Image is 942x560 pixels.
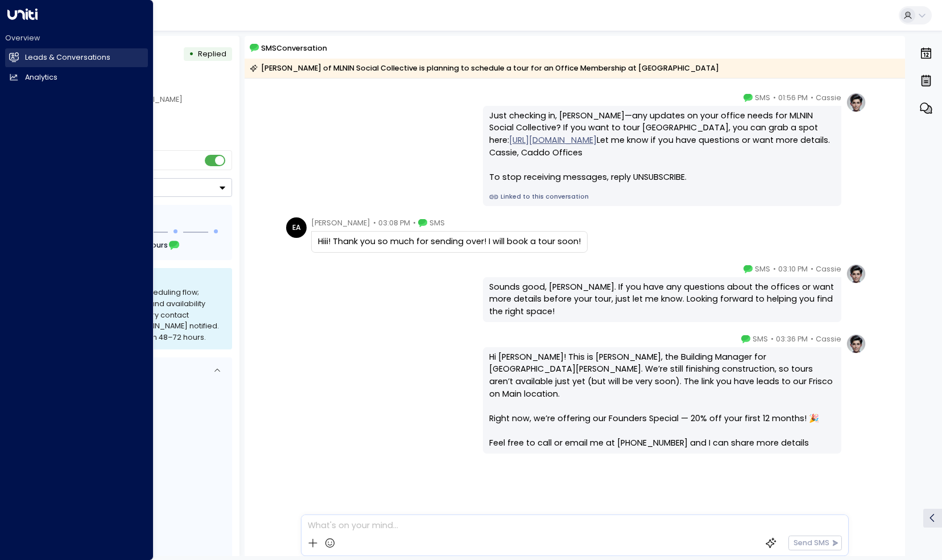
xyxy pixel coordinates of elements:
[846,263,866,284] img: profile-logo.png
[811,92,813,104] span: •
[489,281,835,318] div: Sounds good, [PERSON_NAME]. If you have any questions about the offices or want more details befo...
[198,49,226,59] span: Replied
[755,263,770,275] span: SMS
[753,333,768,345] span: SMS
[811,263,813,275] span: •
[373,217,376,229] span: •
[261,42,327,54] span: SMS Conversation
[189,45,194,63] div: •
[5,33,148,43] h2: Overview
[811,333,813,345] span: •
[378,217,410,229] span: 03:08 PM
[489,110,835,184] div: Just checking in, [PERSON_NAME]—any updates on your office needs for MLNIN Social Collective? If ...
[846,333,866,354] img: profile-logo.png
[413,217,416,229] span: •
[25,52,110,63] h2: Leads & Conversations
[846,92,866,113] img: profile-logo.png
[773,263,776,275] span: •
[509,134,597,147] a: [URL][DOMAIN_NAME]
[5,68,148,87] a: Analytics
[489,192,835,201] a: Linked to this conversation
[489,351,835,450] div: Hi [PERSON_NAME]! This is [PERSON_NAME], the Building Manager for [GEOGRAPHIC_DATA][PERSON_NAME]....
[311,217,370,229] span: [PERSON_NAME]
[771,333,774,345] span: •
[776,333,808,345] span: 03:36 PM
[755,92,770,104] span: SMS
[5,48,148,67] a: Leads & Conversations
[778,263,808,275] span: 03:10 PM
[816,333,841,345] span: Cassie
[778,92,808,104] span: 01:56 PM
[429,217,445,229] span: SMS
[816,92,841,104] span: Cassie
[250,63,719,74] div: [PERSON_NAME] of MLNIN Social Collective is planning to schedule a tour for an Office Membership ...
[318,236,581,248] div: Hiii! Thank you so much for sending over! I will book a tour soon!
[816,263,841,275] span: Cassie
[25,72,57,83] h2: Analytics
[773,92,776,104] span: •
[286,217,307,238] div: EA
